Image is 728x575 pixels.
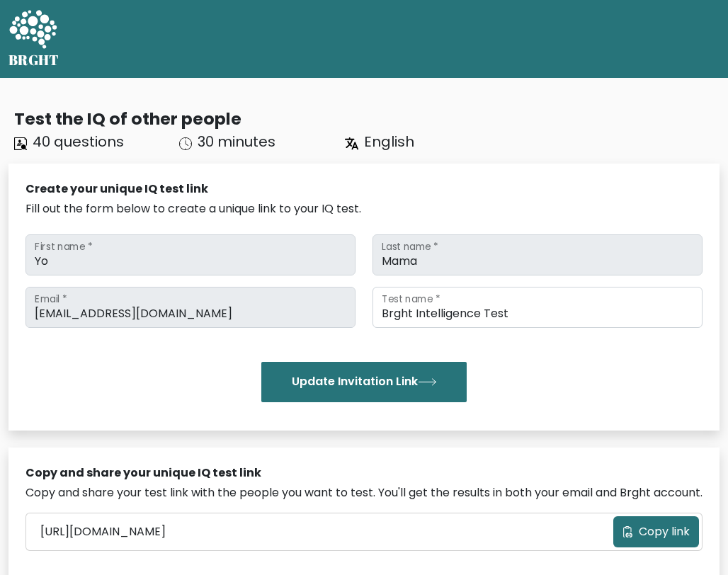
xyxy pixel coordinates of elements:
button: Update Invitation Link [261,362,467,402]
div: Copy and share your unique IQ test link [25,465,703,482]
a: BRGHT [8,6,59,72]
span: 30 minutes [198,132,275,152]
input: Email [25,287,356,328]
div: Create your unique IQ test link [25,181,703,198]
div: Test the IQ of other people [14,106,720,131]
button: Copy link [613,516,699,548]
input: Last name [372,234,703,275]
input: First name [25,234,356,275]
span: 40 questions [33,132,124,152]
span: Copy link [639,523,690,540]
div: Fill out the form below to create a unique link to your IQ test. [25,200,703,217]
h5: BRGHT [8,52,59,69]
input: Test name [372,287,703,328]
div: Copy and share your test link with the people you want to test. You'll get the results in both yo... [25,484,703,501]
span: English [364,132,414,152]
